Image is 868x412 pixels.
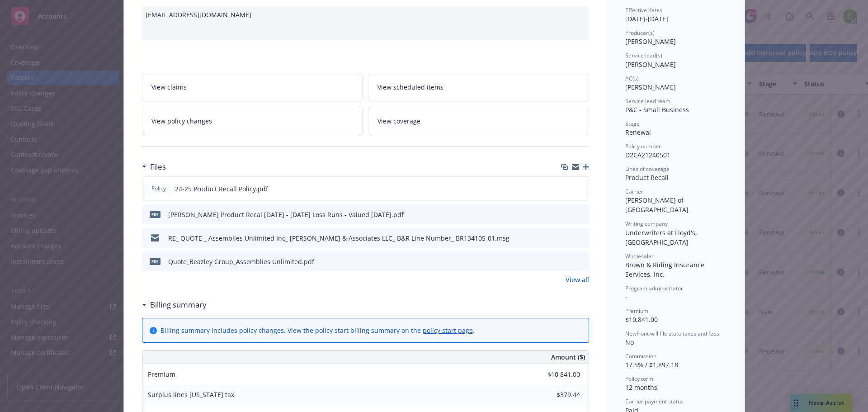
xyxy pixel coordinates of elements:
span: Newfront will file state taxes and fees [625,330,719,337]
span: Service lead team [625,97,670,105]
button: download file [562,184,570,194]
a: View scheduled items [368,73,589,101]
span: pdf [150,211,160,218]
div: [EMAIL_ADDRESS][DOMAIN_NAME] [142,6,589,40]
div: [DATE] - [DATE] [625,6,726,24]
span: [PERSON_NAME] of [GEOGRAPHIC_DATA] [625,196,689,214]
span: D2CA21240501 [625,151,670,159]
span: View claims [151,82,187,92]
span: 12 months [625,383,657,392]
span: Wholesaler [625,252,654,260]
a: View all [566,275,589,284]
span: Brown & Riding Insurance Services, Inc. [625,260,706,279]
span: View scheduled items [377,82,443,92]
span: Policy [150,185,168,193]
div: RE_ QUOTE _ Assemblies Unlimited Inc_ [PERSON_NAME] & Associates LLC_ B&R Line Number_ BR134105-0... [168,233,509,243]
input: 0.00 [527,388,585,402]
span: Program administrator [625,284,683,292]
span: Underwriters at Lloyd's, [GEOGRAPHIC_DATA] [625,228,699,246]
a: View policy changes [142,107,363,135]
span: Policy number [625,142,661,150]
span: View coverage [377,116,420,126]
span: Policy term [625,375,653,383]
h3: Billing summary [150,299,207,311]
div: Billing summary includes policy changes. View the policy start billing summary on the . [160,326,475,335]
div: Files [142,161,166,173]
span: Renewal [625,128,651,137]
span: P&C - Small Business [625,105,689,114]
span: View policy changes [151,116,212,126]
button: download file [563,233,570,243]
span: Lines of coverage [625,165,670,173]
span: [PERSON_NAME] [625,60,676,69]
span: Service lead(s) [625,52,662,59]
a: View claims [142,73,363,101]
button: download file [563,210,570,219]
span: Producer(s) [625,29,655,37]
span: Premium [148,370,175,379]
span: Effective dates [625,6,662,14]
span: $10,841.00 [625,315,658,324]
div: Billing summary [142,299,207,311]
span: 24-25 Product Recall Policy.pdf [175,184,268,194]
button: download file [563,257,570,266]
button: preview file [577,210,585,219]
span: Premium [625,307,648,315]
a: View coverage [368,107,589,135]
span: AC(s) [625,75,639,82]
div: Product Recall [625,173,726,182]
span: Writing company [625,220,668,227]
div: Quote_Beazley Group_Assemblies Unlimited.pdf [168,257,314,266]
input: 0.00 [527,368,585,381]
span: Commission [625,352,656,360]
a: policy start page [423,326,473,335]
span: pdf [150,258,160,265]
span: No [625,338,634,346]
span: Carrier [625,188,643,195]
span: 17.5% / $1,897.18 [625,360,678,369]
h3: Files [150,161,166,173]
span: [PERSON_NAME] [625,37,676,46]
span: Carrier payment status [625,398,684,405]
span: [PERSON_NAME] [625,83,676,91]
div: [PERSON_NAME] Product Recal [DATE] - [DATE] Loss Runs - Valued [DATE].pdf [168,210,404,219]
button: preview file [577,257,585,266]
span: Amount ($) [551,352,585,362]
button: preview file [577,233,585,243]
span: Stage [625,120,640,128]
span: - [625,293,627,301]
button: preview file [577,184,585,194]
span: Surplus lines [US_STATE] tax [148,390,234,399]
